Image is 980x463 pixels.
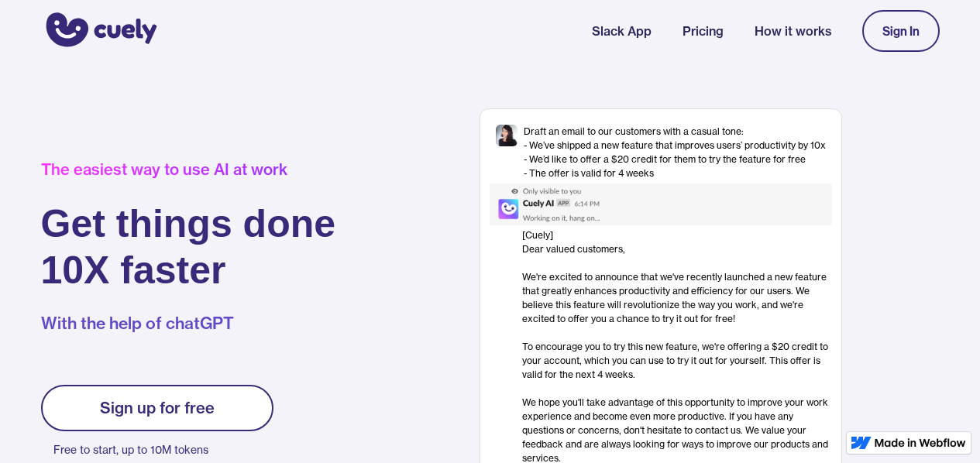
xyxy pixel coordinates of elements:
[592,22,652,40] a: Slack App
[53,439,273,461] p: Free to start, up to 10M tokens
[683,22,724,40] a: Pricing
[41,2,157,60] a: home
[862,10,940,52] a: Sign In
[524,125,826,180] div: Draft an email to our customers with a casual tone: - We’ve shipped a new feature that improves u...
[41,312,336,335] p: With the help of chatGPT
[41,160,336,179] div: The easiest way to use AI at work
[100,399,215,417] div: Sign up for free
[882,24,920,38] div: Sign In
[41,385,273,431] a: Sign up for free
[755,22,831,40] a: How it works
[41,201,336,293] h1: Get things done 10X faster
[875,438,966,448] img: Made in Webflow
